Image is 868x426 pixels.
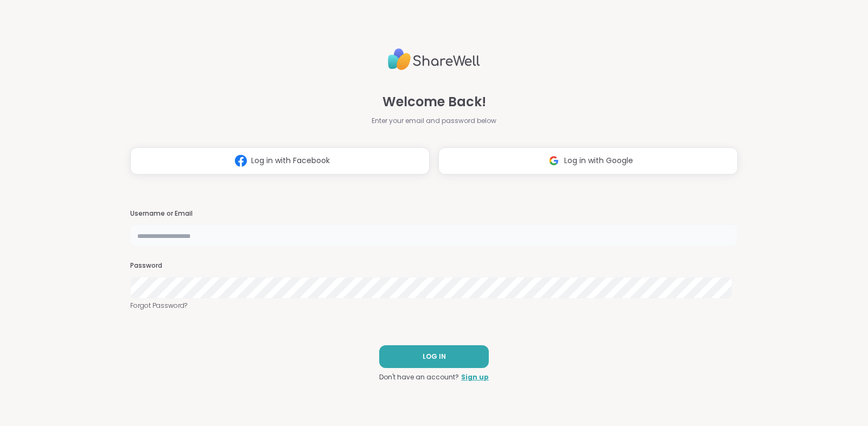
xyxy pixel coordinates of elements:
span: LOG IN [423,352,446,362]
span: Log in with Facebook [251,155,330,166]
img: ShareWell Logomark [231,151,251,171]
a: Forgot Password? [130,301,738,311]
span: Welcome Back! [382,92,486,112]
button: LOG IN [379,345,489,368]
span: Don't have an account? [379,372,459,382]
img: ShareWell Logomark [544,151,564,171]
a: Sign up [461,372,489,382]
h3: Username or Email [130,209,738,218]
h3: Password [130,261,738,270]
img: ShareWell Logo [388,44,480,75]
span: Enter your email and password below [372,116,496,126]
span: Log in with Google [564,155,633,166]
button: Log in with Facebook [130,147,430,175]
button: Log in with Google [438,147,738,175]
